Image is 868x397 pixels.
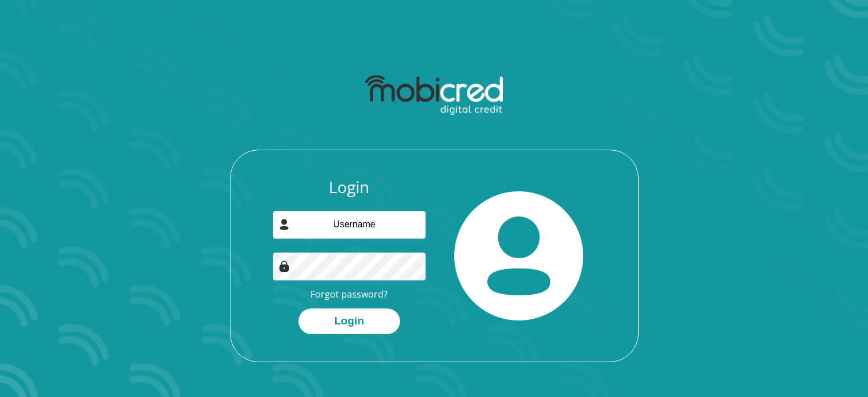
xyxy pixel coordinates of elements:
[310,288,387,300] a: Forgot password?
[273,211,426,239] input: Username
[365,75,503,115] img: mobicred logo
[273,178,426,197] h3: Login
[278,260,290,272] img: Image
[298,308,400,334] button: Login
[278,219,290,230] img: user-icon image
